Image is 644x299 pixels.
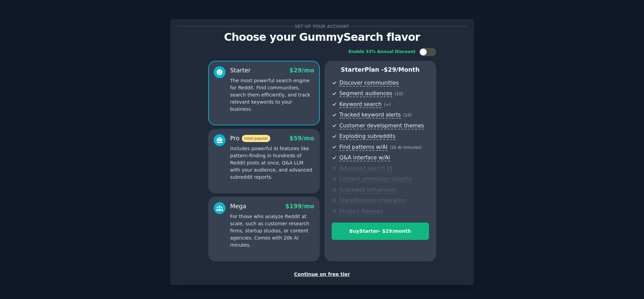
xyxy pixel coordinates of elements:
div: Starter [230,66,251,75]
span: ( 10 ) [403,113,412,118]
div: Pro [230,134,270,143]
span: ( 10 ) [395,91,403,96]
p: Starter Plan - [332,66,429,74]
div: Mega [230,202,247,211]
span: $ 199 /mo [285,203,314,210]
span: $ 29 /month [384,66,420,73]
span: $ 59 /mo [289,135,314,142]
p: Choose your GummySearch flavor [177,31,467,43]
button: BuyStarter- $29/month [332,223,429,240]
span: Advanced search UI [339,165,392,172]
span: Exploding subreddits [339,133,395,140]
span: ( ∞ ) [384,102,391,107]
div: Continue on free tier [177,271,467,278]
span: ( 2k AI minutes ) [390,145,422,150]
span: most popular [242,135,270,142]
span: Slack/Discord integration [339,197,407,204]
p: The most powerful search engine for Reddit. Find communities, search them efficiently, and track ... [230,77,314,113]
span: Subreddit influencers [339,187,396,194]
p: For those who analyze Reddit at scale, such as customer research firms, startup studios, or conte... [230,213,314,249]
span: Content promotion insights [339,176,412,183]
span: Segment audiences [339,90,392,97]
div: Enable 33% Annual Discount [349,49,416,55]
span: Discover communities [339,80,399,87]
span: Set up your account [293,23,351,30]
p: Includes powerful AI features like pattern-finding in hundreds of Reddit posts at once, Q&A LLM w... [230,145,314,181]
span: Q&A interface w/AI [339,154,390,161]
span: Tracked keyword alerts [339,111,401,119]
span: Find patterns w/AI [339,144,388,151]
span: Customer development themes [339,122,424,129]
span: Keyword search [339,101,382,108]
span: Product Reviews [339,208,383,215]
span: $ 29 /mo [289,67,314,74]
div: Buy Starter - $ 29 /month [332,228,429,235]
